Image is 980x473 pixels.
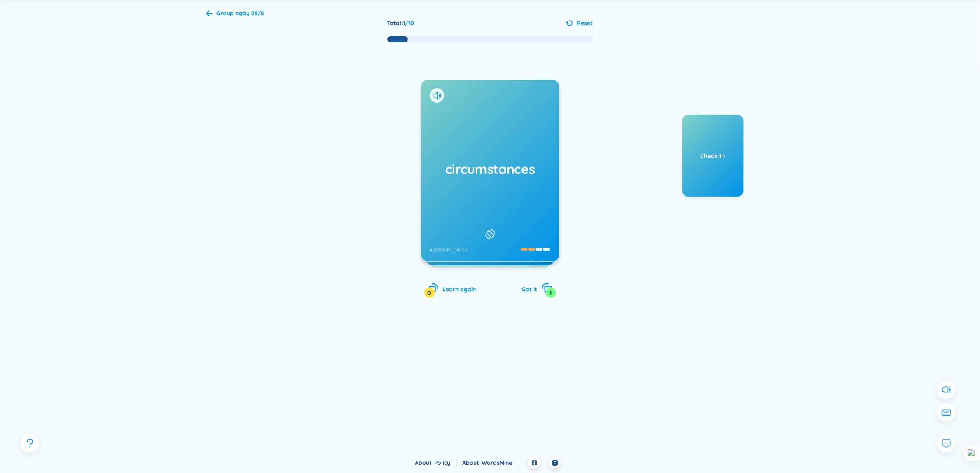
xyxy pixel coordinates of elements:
div: 1 [546,288,556,298]
span: Learn again [443,286,476,293]
a: WordsMine [482,459,519,466]
span: rotate-right [541,282,552,293]
h1: circumstances [430,160,551,178]
button: Reset [566,19,593,28]
b: ngày 29/8 [236,9,265,17]
span: rotate-left [428,282,439,293]
span: Total : [387,19,403,27]
div: check in [682,151,743,160]
a: Group ngày 29/8 [206,10,265,18]
span: Got it [522,286,538,293]
span: Group [217,9,265,17]
span: Reset [577,19,593,28]
div: Added at [DATE] [430,246,468,253]
div: About [462,458,519,467]
div: 0 [424,288,435,298]
span: 1 / 10 [403,19,414,27]
button: question [21,434,39,452]
a: Policy [434,459,457,466]
div: About [415,458,457,467]
span: question [25,438,35,448]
